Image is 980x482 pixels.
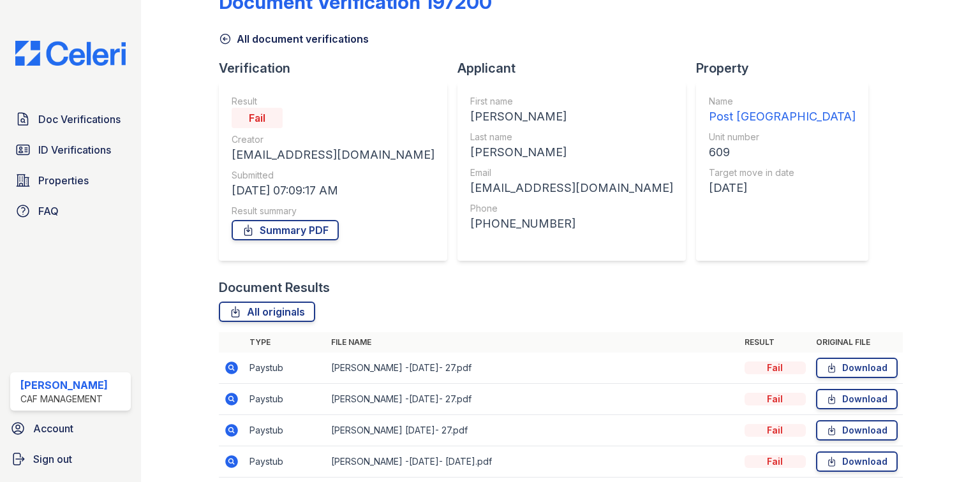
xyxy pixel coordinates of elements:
div: Fail [745,393,806,405]
div: [DATE] 07:09:17 AM [232,182,434,200]
span: FAQ [38,203,59,219]
div: Fail [745,361,806,374]
div: First name [470,95,673,108]
a: Account [5,416,136,441]
a: Summary PDF [232,220,339,240]
div: Last name [470,131,673,143]
a: Properties [10,168,131,193]
a: ID Verifications [10,137,131,163]
div: [DATE] [709,179,856,197]
div: [PHONE_NUMBER] [470,215,673,233]
div: Email [470,166,673,179]
img: CE_Logo_Blue-a8612792a0a2168367f1c8372b55b34899dd931a85d93a1a3d3e32e68fde9ad4.png [5,41,136,66]
th: Original file [811,332,903,353]
div: Result [232,95,434,108]
a: All originals [219,302,315,322]
div: Unit number [709,131,856,143]
div: Applicant [457,59,696,77]
div: Submitted [232,169,434,182]
td: [PERSON_NAME] -[DATE]- 27.pdf [326,353,739,384]
a: Download [816,389,898,409]
span: Account [33,421,73,436]
a: Doc Verifications [10,106,131,132]
div: 609 [709,143,856,161]
th: File name [326,332,739,353]
a: Name Post [GEOGRAPHIC_DATA] [709,95,856,126]
div: Fail [745,455,806,468]
div: [EMAIL_ADDRESS][DOMAIN_NAME] [232,146,434,164]
div: [PERSON_NAME] [20,377,108,393]
td: [PERSON_NAME] [DATE]- 27.pdf [326,415,739,446]
div: Name [709,95,856,108]
div: CAF Management [20,393,108,405]
div: Phone [470,202,673,215]
a: All document verifications [219,31,369,47]
a: Sign out [5,446,136,472]
td: [PERSON_NAME] -[DATE]- 27.pdf [326,384,739,415]
td: Paystub [244,384,326,415]
td: Paystub [244,415,326,446]
div: Target move in date [709,166,856,179]
div: Creator [232,133,434,146]
div: Fail [745,424,806,437]
div: Property [696,59,879,77]
td: Paystub [244,446,326,478]
a: FAQ [10,198,131,224]
div: [PERSON_NAME] [470,143,673,161]
div: Result summary [232,205,434,217]
span: Doc Verifications [38,112,121,127]
td: Paystub [244,353,326,384]
a: Download [816,451,898,472]
th: Result [739,332,811,353]
th: Type [244,332,326,353]
div: Fail [232,108,283,128]
div: [PERSON_NAME] [470,108,673,126]
div: Verification [219,59,457,77]
td: [PERSON_NAME] -[DATE]- [DATE].pdf [326,446,739,478]
a: Download [816,358,898,378]
a: Download [816,420,898,441]
div: Document Results [219,279,330,296]
span: ID Verifications [38,142,111,157]
div: [EMAIL_ADDRESS][DOMAIN_NAME] [470,179,673,197]
div: Post [GEOGRAPHIC_DATA] [709,108,856,126]
span: Sign out [33,451,72,467]
span: Properties [38,173,89,188]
